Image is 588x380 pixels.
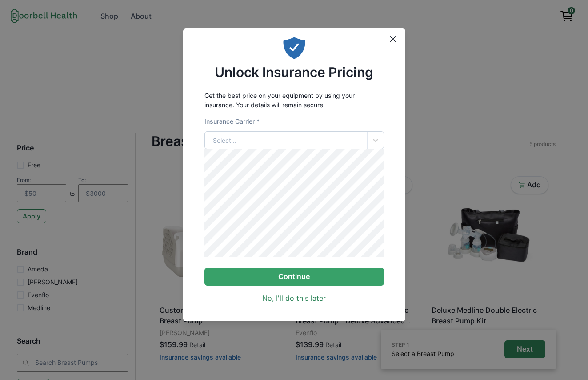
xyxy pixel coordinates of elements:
[262,293,326,303] a: No, I'll do this later
[204,117,260,126] label: Insurance Carrier
[215,64,373,80] h2: Unlock Insurance Pricing
[386,32,400,46] button: Close
[204,268,384,286] button: Continue
[204,91,384,109] p: Get the best price on your equipment by using your insurance. Your details will remain secure.
[213,136,236,145] div: Select...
